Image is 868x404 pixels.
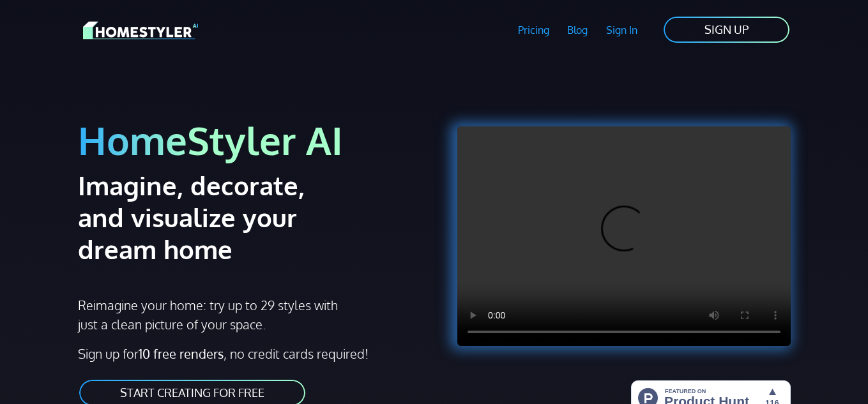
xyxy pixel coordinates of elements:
h2: Imagine, decorate, and visualize your dream home [78,169,357,265]
a: Blog [558,15,597,45]
a: SIGN UP [662,15,791,44]
h1: HomeStyler AI [78,116,427,164]
strong: 10 free renders [139,345,224,362]
a: Sign In [597,15,647,45]
img: HomeStyler AI logo [83,19,198,41]
a: Pricing [508,15,558,45]
p: Sign up for , no credit cards required! [78,344,427,363]
p: Reimagine your home: try up to 29 styles with just a clean picture of your space. [78,296,340,334]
